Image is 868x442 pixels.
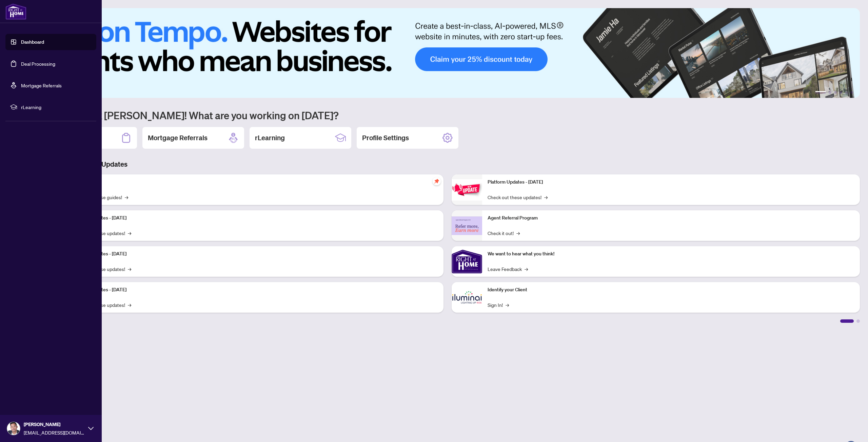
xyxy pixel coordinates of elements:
[452,246,482,277] img: We want to hear what you think!
[488,214,854,222] p: Agent Referral Program
[841,418,861,439] button: Open asap
[35,109,860,122] h1: Welcome back [PERSON_NAME]! What are you working on [DATE]?
[452,179,482,201] img: Platform Updates - June 23, 2025
[506,301,509,309] span: →
[24,421,85,428] span: [PERSON_NAME]
[125,193,128,201] span: →
[850,91,853,94] button: 6
[488,178,854,186] p: Platform Updates - [DATE]
[433,177,441,185] span: pushpin
[5,3,26,20] img: logo
[525,265,528,273] span: →
[488,193,548,201] a: Check out these updates!→
[452,282,482,313] img: Identify your Client
[834,91,837,94] button: 3
[255,133,285,143] h2: rLearning
[488,265,528,273] a: Leave Feedback→
[544,193,548,201] span: →
[516,229,520,237] span: →
[452,216,482,235] img: Agent Referral Program
[488,250,854,258] p: We want to hear what you think!
[21,39,44,45] a: Dashboard
[815,91,826,94] button: 1
[128,265,131,273] span: →
[829,91,831,94] button: 2
[24,429,85,436] span: [EMAIL_ADDRESS][DOMAIN_NAME]
[362,133,409,143] h2: Profile Settings
[71,286,438,294] p: Platform Updates - [DATE]
[71,178,438,186] p: Self-Help
[7,422,20,435] img: Profile Icon
[21,103,92,111] span: rLearning
[71,250,438,258] p: Platform Updates - [DATE]
[845,91,848,94] button: 5
[35,8,860,98] img: Slide 0
[488,301,509,309] a: Sign In!→
[488,229,520,237] a: Check it out!→
[71,214,438,222] p: Platform Updates - [DATE]
[128,301,131,309] span: →
[840,91,842,94] button: 4
[35,160,860,169] h3: Brokerage & Industry Updates
[21,82,62,88] a: Mortgage Referrals
[488,286,854,294] p: Identify your Client
[21,61,55,67] a: Deal Processing
[148,133,208,143] h2: Mortgage Referrals
[128,229,131,237] span: →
